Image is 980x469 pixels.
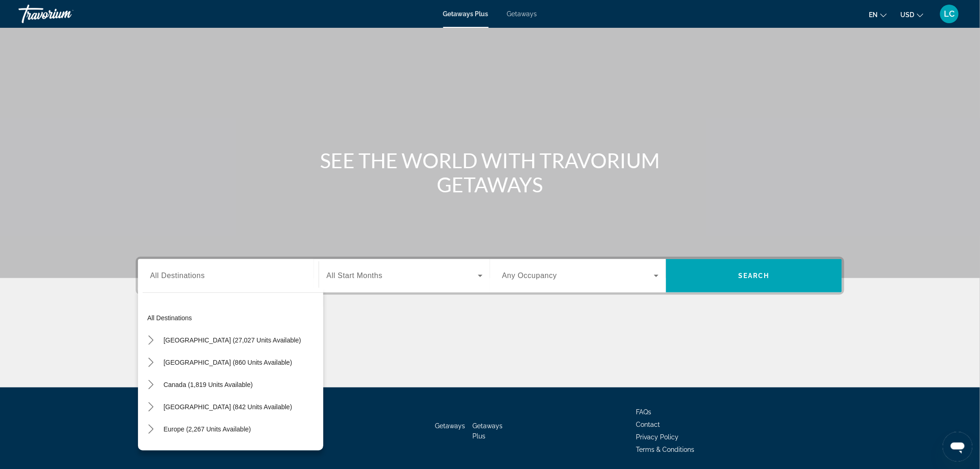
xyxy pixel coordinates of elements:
span: All Start Months [327,272,383,279]
button: Select destination: Australia (196 units available) [159,443,255,460]
a: Travorium [19,2,111,26]
input: Select destination [150,271,307,282]
button: Select destination: United States (27,027 units available) [159,332,306,349]
span: LC [944,9,955,19]
button: Toggle Canada (1,819 units available) submenu [143,377,159,393]
button: Search [666,259,842,292]
div: Destination options [138,288,323,450]
span: Europe (2,267 units available) [163,425,251,433]
button: Select destination: Caribbean & Atlantic Islands (842 units available) [159,399,297,415]
span: en [869,11,878,19]
span: [GEOGRAPHIC_DATA] (860 units available) [163,359,292,366]
button: Change language [869,8,887,21]
a: Privacy Policy [636,433,678,441]
span: Any Occupancy [502,272,557,279]
button: Select destination: Europe (2,267 units available) [159,421,256,437]
span: Canada (1,819 units available) [163,381,253,388]
span: All destinations [147,314,192,322]
button: Toggle Australia (196 units available) submenu [143,444,159,460]
span: USD [901,11,915,19]
button: Select destination: All destinations [143,310,323,326]
h1: SEE THE WORLD WITH TRAVORIUM GETAWAYS [316,148,664,196]
button: Toggle Europe (2,267 units available) submenu [143,421,159,437]
a: Getaways Plus [443,10,489,18]
button: Toggle United States (27,027 units available) submenu [143,332,159,349]
span: All Destinations [150,272,205,279]
button: Toggle Mexico (860 units available) submenu [143,355,159,371]
button: Toggle Caribbean & Atlantic Islands (842 units available) submenu [143,399,159,415]
a: FAQs [636,408,651,416]
a: Terms & Conditions [636,446,694,453]
button: Change currency [901,8,923,21]
a: Getaways [435,422,465,430]
button: Select destination: Canada (1,819 units available) [159,376,258,393]
span: [GEOGRAPHIC_DATA] (27,027 units available) [163,336,301,344]
a: Getaways Plus [473,422,503,440]
span: Search [738,272,770,279]
iframe: Button to launch messaging window [943,432,973,462]
div: Search widget [138,259,842,292]
span: [GEOGRAPHIC_DATA] (842 units available) [163,403,292,411]
a: Getaways [507,10,537,18]
button: Select destination: Mexico (860 units available) [159,354,297,371]
button: User Menu [937,4,961,24]
a: Contact [636,421,660,428]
